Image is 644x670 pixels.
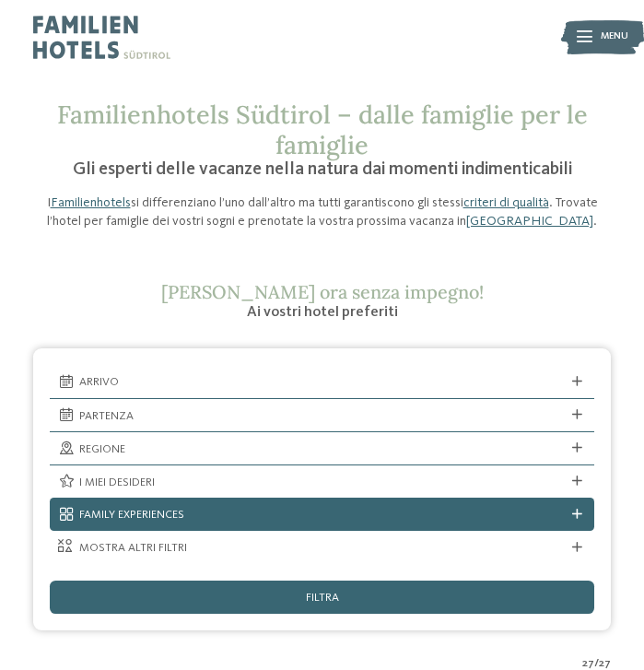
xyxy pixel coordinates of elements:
span: Ai vostri hotel preferiti [247,305,398,320]
span: filtra [306,593,339,605]
a: Familienhotels [51,196,131,209]
span: I miei desideri [79,475,566,491]
span: mostra altri filtri [79,540,566,557]
img: Familienhotels Südtirol [561,17,644,58]
a: [GEOGRAPHIC_DATA] [466,215,593,228]
span: Gli esperti delle vacanze nella natura dai momenti indimenticabili [73,160,572,179]
span: [PERSON_NAME] ora senza impegno! [161,280,484,303]
p: I si differenziano l’uno dall’altro ma tutti garantiscono gli stessi . Trovate l’hotel per famigl... [33,194,611,230]
span: Regione [79,441,566,458]
span: Menu [601,30,628,44]
a: criteri di qualità [463,196,549,209]
span: Partenza [79,408,566,425]
span: Familienhotels Südtirol – dalle famiglie per le famiglie [57,99,588,159]
span: Arrivo [79,374,566,391]
span: Family Experiences [79,507,566,523]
